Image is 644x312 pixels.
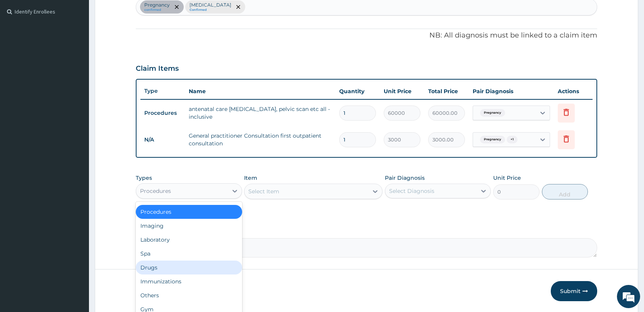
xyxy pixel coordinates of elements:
[480,109,505,117] span: Pregnancy
[185,84,335,99] th: Name
[136,219,242,233] div: Imaging
[4,211,147,238] textarea: Type your message and hit 'Enter'
[173,3,180,10] span: remove selection option
[14,39,31,58] img: d_794563401_company_1708531726252_794563401
[140,106,185,120] td: Procedures
[136,227,597,234] label: Comment
[144,2,170,8] p: Pregnancy
[136,205,242,219] div: Procedures
[144,8,170,12] small: confirmed
[469,84,554,99] th: Pair Diagnosis
[507,136,518,143] span: + 1
[140,84,185,98] th: Type
[45,97,107,176] span: We're online!
[190,2,231,8] p: [MEDICAL_DATA]
[493,174,521,182] label: Unit Price
[136,247,242,261] div: Spa
[136,175,152,181] label: Types
[136,261,242,274] div: Drugs
[385,174,425,182] label: Pair Diagnosis
[248,188,279,195] div: Select Item
[235,3,242,10] span: remove selection option
[136,274,242,288] div: Immunizations
[136,288,242,302] div: Others
[190,8,231,12] small: Confirmed
[127,4,145,22] div: Minimize live chat window
[551,281,597,301] button: Submit
[185,101,335,124] td: antenatal care [MEDICAL_DATA], pelvic scan etc all -inclusive
[335,84,380,99] th: Quantity
[424,84,469,99] th: Total Price
[380,84,424,99] th: Unit Price
[140,133,185,147] td: N/A
[40,43,130,53] div: Chat with us now
[136,31,597,41] p: NB: All diagnosis must be linked to a claim item
[244,174,257,182] label: Item
[136,65,179,73] h3: Claim Items
[185,128,335,151] td: General practitioner Consultation first outpatient consultation
[389,187,434,195] div: Select Diagnosis
[480,136,505,143] span: Pregnancy
[136,233,242,247] div: Laboratory
[542,184,588,199] button: Add
[140,187,171,195] div: Procedures
[554,84,593,99] th: Actions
